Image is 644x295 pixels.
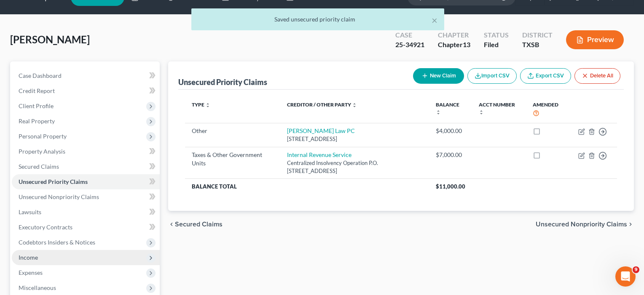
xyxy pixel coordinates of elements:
div: Status [484,30,509,40]
div: Chapter [438,30,470,40]
div: We typically reply in a few hours [17,115,141,124]
div: Centralized Insolvency Operation P.O. [STREET_ADDRESS] [287,159,423,175]
button: New Claim [413,68,464,84]
i: unfold_more [205,103,210,108]
img: logo [17,18,73,27]
span: Search for help [17,143,68,152]
span: Secured Claims [19,163,59,170]
a: Type unfold_more [192,101,210,108]
span: Messages [70,239,99,245]
span: Home [19,239,38,245]
span: Executory Contracts [19,223,72,231]
span: Expenses [19,269,43,276]
span: Secured Claims [175,221,223,228]
span: [PERSON_NAME] [10,33,90,45]
span: Property Analysis [19,148,65,155]
i: unfold_more [479,110,484,115]
img: Profile image for Sara [90,13,107,30]
span: 9 [633,266,639,273]
a: Balance unfold_more [436,101,459,115]
button: Help [113,218,169,251]
span: Real Property [19,117,55,125]
div: Other [192,127,274,135]
button: Preview [566,30,624,49]
span: Unsecured Nonpriority Claims [19,193,99,200]
span: Personal Property [19,133,67,140]
div: Form Preview Helper [12,199,156,215]
a: Property Analysis [12,144,160,159]
div: Chapter [438,40,470,50]
span: Unsecured Priority Claims [19,178,88,185]
span: Client Profile [19,102,54,109]
span: $11,000.00 [436,183,465,190]
button: chevron_left Secured Claims [168,221,223,228]
a: Export CSV [520,68,571,84]
div: Saved unsecured priority claim [198,15,437,24]
div: Case [395,30,424,40]
span: Credit Report [19,87,55,94]
button: Messages [56,218,112,251]
span: Income [19,254,38,261]
div: TXSB [522,40,553,50]
button: Delete All [574,68,620,84]
div: Send us a messageWe typically reply in a few hours [8,99,160,131]
span: Case Dashboard [19,72,62,79]
div: 25-34921 [395,40,424,50]
div: Attorney's Disclosure of Compensation [12,183,156,199]
button: Unsecured Nonpriority Claims chevron_right [536,221,634,228]
span: Lawsuits [19,208,41,215]
a: Secured Claims [12,159,160,174]
span: Help [134,239,147,245]
a: Credit Report [12,83,160,98]
a: Internal Revenue Service [287,151,352,158]
div: Statement of Financial Affairs - Payments Made in the Last 90 days [17,162,141,180]
div: Filed [484,40,509,50]
a: Acct Number unfold_more [479,101,515,115]
div: District [522,30,553,40]
p: Hi there! [17,60,152,74]
a: Unsecured Nonpriority Claims [12,189,160,205]
div: Form Preview Helper [17,202,141,211]
span: Unsecured Nonpriority Claims [536,221,627,228]
img: Profile image for Lindsey [122,13,139,30]
i: chevron_left [168,221,175,228]
div: Close [145,13,160,29]
a: [PERSON_NAME] Law PC [287,127,355,134]
span: 13 [463,40,470,48]
a: Lawsuits [12,205,160,220]
span: Codebtors Insiders & Notices [19,239,95,246]
img: Profile image for Emma [106,13,123,30]
a: Case Dashboard [12,68,160,83]
i: unfold_more [436,110,441,115]
div: $4,000.00 [436,127,465,135]
iframe: Intercom live chat [615,266,636,287]
button: Search for help [12,139,156,156]
th: Balance Total [185,179,429,194]
a: Unsecured Priority Claims [12,174,160,189]
div: Unsecured Priority Claims [178,77,267,87]
div: [STREET_ADDRESS] [287,135,423,143]
button: Import CSV [467,68,517,84]
div: Taxes & Other Government Units [192,151,274,167]
p: How can we help? [17,74,152,88]
div: $7,000.00 [436,151,465,159]
div: Attorney's Disclosure of Compensation [17,187,141,196]
i: chevron_right [627,221,634,228]
i: unfold_more [352,103,357,108]
div: Send us a message [17,106,141,115]
a: Executory Contracts [12,220,160,235]
button: × [432,15,437,25]
span: Miscellaneous [19,284,56,291]
a: Creditor / Other Party unfold_more [287,101,357,108]
th: Amended [526,96,572,123]
div: Statement of Financial Affairs - Payments Made in the Last 90 days [12,159,156,183]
